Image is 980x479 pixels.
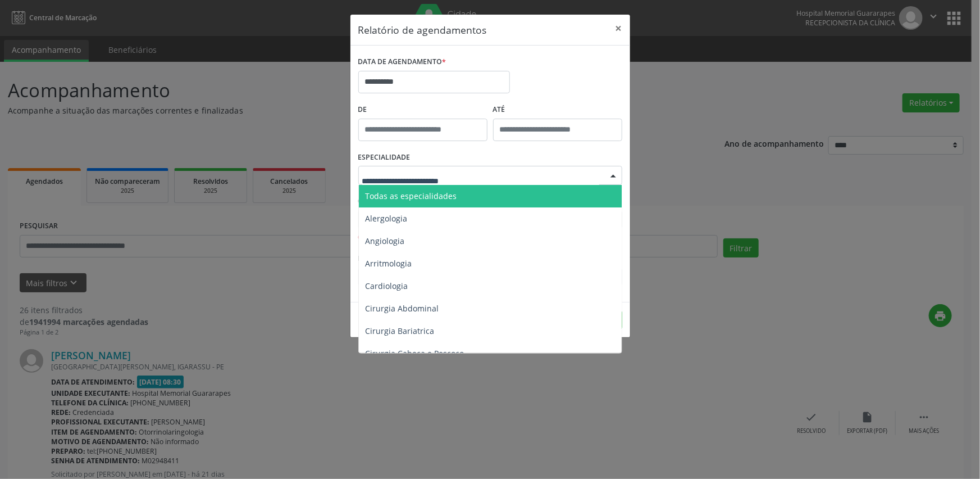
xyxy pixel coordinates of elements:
[358,149,411,166] label: ESPECIALIDADE
[358,53,446,71] label: DATA DE AGENDAMENTO
[366,213,408,224] span: Alergologia
[366,258,412,269] span: Arritmologia
[366,191,457,201] span: Todas as especialidades
[366,236,405,246] span: Angiologia
[358,101,487,119] label: De
[608,15,630,42] button: Close
[366,348,464,359] span: Cirurgia Cabeça e Pescoço
[366,326,435,336] span: Cirurgia Bariatrica
[493,101,622,119] label: ATÉ
[366,281,408,291] span: Cardiologia
[366,303,439,314] span: Cirurgia Abdominal
[358,22,487,37] h5: Relatório de agendamentos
